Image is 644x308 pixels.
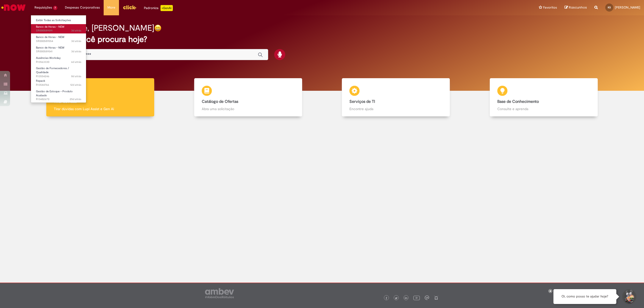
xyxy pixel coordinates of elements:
[202,106,295,111] p: Abra uma solicitação
[565,5,587,10] a: Rascunhos
[1,3,26,13] img: ServiceNow
[553,289,616,304] div: Oi, como posso te ajudar hoje?
[36,90,73,97] span: Gestão de Estoque – Produto Acabado
[174,78,322,117] a: Catálogo de Ofertas Abra uma solicitação
[36,25,64,29] span: Banco de Horas - NEW
[26,78,174,117] a: Tirar dúvidas Tirar dúvidas com Lupi Assist e Gen Ai
[31,34,86,44] a: Aberto SR000589554 : Banco de Horas - NEW
[71,50,81,53] span: 3d atrás
[395,297,397,299] img: logo_footer_twitter.png
[71,60,81,64] time: 24/09/2025 14:37:53
[31,18,86,23] a: Exibir Todas as Solicitações
[497,99,539,104] b: Base de Conhecimento
[52,24,154,32] h2: Boa tarde, [PERSON_NAME]
[36,56,61,60] span: Ausências Workday
[54,106,147,111] p: Tirar dúvidas com Lupi Assist e Gen Ai
[470,78,618,117] a: Base de Conhecimento Consulte e aprenda
[154,24,162,32] img: happy-face.png
[608,6,611,9] span: KS
[70,97,81,101] span: 25d atrás
[36,79,45,83] span: Repack
[385,297,388,299] img: logo_footer_facebook.png
[36,29,81,33] span: SR000589591
[71,29,81,32] span: 3d atrás
[70,83,81,87] span: 12d atrás
[36,39,81,43] span: SR000589554
[36,83,81,87] span: R13544766
[71,74,81,78] span: 8d atrás
[413,294,420,301] img: logo_footer_youtube.png
[70,83,81,87] time: 17/09/2025 16:36:37
[36,50,81,54] span: SR000589541
[497,106,590,111] p: Consulte e aprenda
[31,24,86,33] a: Aberto SR000589591 : Banco de Horas - NEW
[31,89,86,100] a: Aberto R13482670 : Gestão de Estoque – Produto Acabado
[71,39,81,43] span: 3d atrás
[123,4,136,11] img: click_logo_yellow_360x200.png
[621,289,636,304] button: Iniciar Conversa de Suporte
[31,15,86,103] ul: Requisições
[31,78,86,87] a: Aberto R13544766 : Repack
[36,60,81,64] span: R13563330
[349,106,442,111] p: Encontre ajuda
[71,50,81,53] time: 26/09/2025 17:44:55
[36,35,64,39] span: Banco de Horas - NEW
[36,46,64,50] span: Banco de Horas - NEW
[31,55,86,65] a: Aberto R13563330 : Ausências Workday
[53,6,57,10] span: 7
[205,288,234,298] img: logo_footer_ambev_rotulo_gray.png
[34,5,52,10] span: Requisições
[71,29,81,32] time: 26/09/2025 18:10:00
[202,99,238,104] b: Catálogo de Ofertas
[434,295,438,300] img: logo_footer_naosei.png
[425,295,429,300] img: logo_footer_workplace.png
[36,74,81,78] span: R13554246
[349,99,375,104] b: Serviços de TI
[71,39,81,43] time: 26/09/2025 17:53:39
[569,5,587,10] span: Rascunhos
[405,297,407,300] img: logo_footer_linkedin.png
[71,60,81,64] span: 6d atrás
[31,45,86,54] a: Aberto SR000589541 : Banco de Horas - NEW
[160,5,173,11] p: +GenAi
[144,5,173,11] div: Padroniza
[71,74,81,78] time: 22/09/2025 10:34:58
[36,97,81,101] span: R13482670
[70,97,81,101] time: 04/09/2025 17:36:54
[322,78,470,117] a: Serviços de TI Encontre ajuda
[31,66,86,76] a: Aberto R13554246 : Gestão de Fornecedores / Qualidade
[107,5,115,10] span: More
[52,35,592,44] h2: O que você procura hoje?
[65,5,100,10] span: Despesas Corporativas
[615,5,640,10] span: [PERSON_NAME]
[36,66,69,74] span: Gestão de Fornecedores / Qualidade
[543,5,557,10] span: Favoritos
